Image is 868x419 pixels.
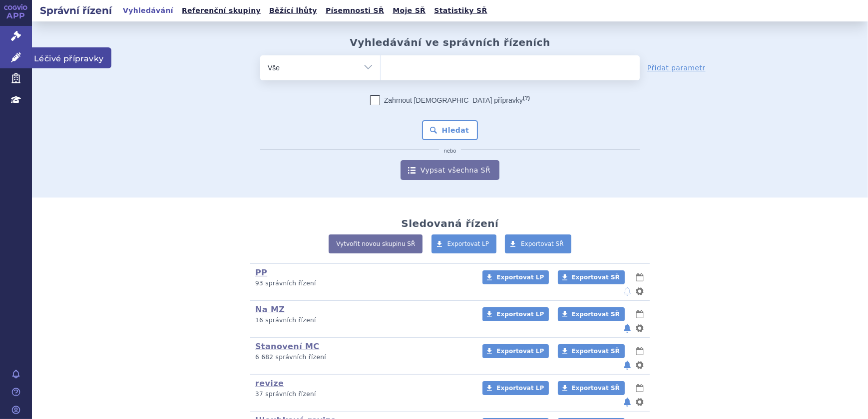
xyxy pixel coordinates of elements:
a: Moje SŘ [390,4,429,17]
a: Referenční skupiny [179,4,264,17]
a: Exportovat LP [482,381,549,395]
button: nastavení [635,359,645,371]
a: Exportovat LP [432,234,497,253]
a: Běžící lhůty [266,4,320,17]
h2: Vyhledávání ve správních řízeních [350,36,550,48]
span: Exportovat LP [447,240,489,247]
span: Léčivé přípravky [32,47,111,68]
span: Exportovat LP [496,385,544,392]
a: Exportovat SŘ [558,381,625,395]
button: lhůty [635,308,645,320]
i: nebo [439,148,461,154]
button: nastavení [635,285,645,297]
p: 93 správních řízení [255,279,469,288]
a: Exportovat LP [482,270,549,284]
button: notifikace [622,285,632,297]
a: Písemnosti SŘ [323,4,387,17]
a: Na MZ [255,305,285,314]
span: Exportovat SŘ [572,311,620,318]
a: Exportovat LP [482,344,549,358]
a: Exportovat SŘ [505,234,571,253]
button: notifikace [622,322,632,334]
span: Exportovat LP [496,348,544,355]
a: PP [255,268,267,277]
button: nastavení [635,322,645,334]
a: Exportovat SŘ [558,307,625,321]
button: lhůty [635,382,645,394]
a: Stanovení MC [255,342,320,351]
button: lhůty [635,271,645,283]
a: Vyhledávání [120,4,176,17]
a: Exportovat SŘ [558,270,625,284]
p: 6 682 správních řízení [255,353,469,362]
p: 16 správních řízení [255,316,469,325]
button: notifikace [622,359,632,371]
span: Exportovat SŘ [572,274,620,281]
span: Exportovat SŘ [572,348,620,355]
button: lhůty [635,345,645,357]
a: Vytvořit novou skupinu SŘ [329,234,423,253]
h2: Sledovaná řízení [401,217,498,229]
a: revize [255,379,284,388]
a: Exportovat SŘ [558,344,625,358]
span: Exportovat LP [496,274,544,281]
a: Vypsat všechna SŘ [401,160,499,180]
span: Exportovat LP [496,311,544,318]
a: Exportovat LP [482,307,549,321]
button: Hledat [422,120,478,140]
button: notifikace [622,396,632,408]
abbr: (?) [523,95,530,101]
h2: Správní řízení [32,3,120,17]
p: 37 správních řízení [255,390,469,399]
label: Zahrnout [DEMOGRAPHIC_DATA] přípravky [370,95,530,105]
span: Exportovat SŘ [572,385,620,392]
a: Statistiky SŘ [431,4,490,17]
span: Exportovat SŘ [521,240,564,247]
button: nastavení [635,396,645,408]
a: Přidat parametr [647,63,706,73]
